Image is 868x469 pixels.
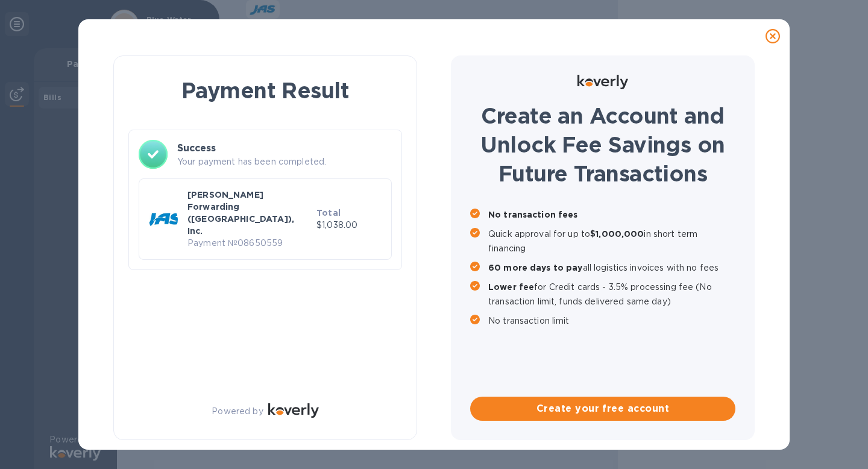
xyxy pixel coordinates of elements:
[316,208,341,218] b: Total
[488,282,534,292] b: Lower fee
[488,263,583,272] b: 60 more days to pay
[470,101,735,188] h1: Create an Account and Unlock Fee Savings on Future Transactions
[133,75,397,105] h1: Payment Result
[488,210,578,219] b: No transaction fees
[488,280,735,309] p: for Credit cards - 3.5% processing fee (No transaction limit, funds delivered same day)
[470,397,735,421] button: Create your free account
[187,237,312,250] p: Payment № 08650559
[590,229,644,239] b: $1,000,000
[488,227,735,256] p: Quick approval for up to in short term financing
[268,403,319,418] img: Logo
[488,313,735,328] p: No transaction limit
[177,156,392,168] p: Your payment has been completed.
[212,405,263,418] p: Powered by
[187,189,312,237] p: [PERSON_NAME] Forwarding ([GEOGRAPHIC_DATA]), Inc.
[488,260,735,275] p: all logistics invoices with no fees
[577,75,628,89] img: Logo
[177,141,392,156] h3: Success
[316,219,382,231] p: $1,038.00
[480,401,726,416] span: Create your free account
